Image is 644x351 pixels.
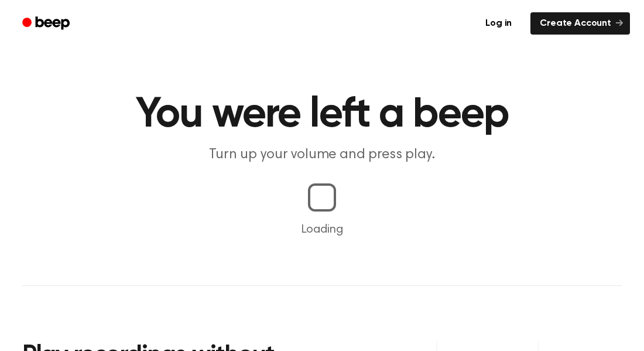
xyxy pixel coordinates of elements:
p: Loading [14,221,630,238]
p: Turn up your volume and press play. [97,145,547,165]
a: Beep [14,12,80,35]
a: Log in [474,10,523,37]
h1: You were left a beep [22,94,622,136]
a: Create Account [530,12,630,35]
